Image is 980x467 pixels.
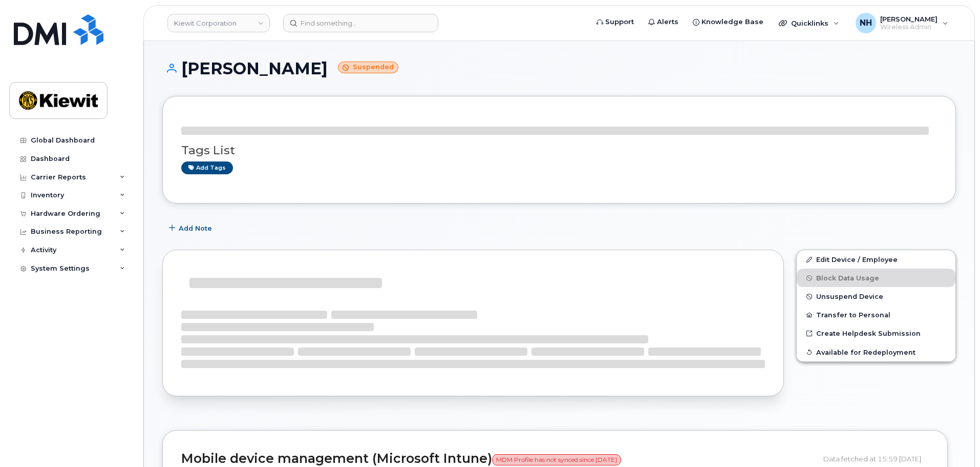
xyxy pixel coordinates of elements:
[797,250,955,269] a: Edit Device / Employee
[181,452,816,466] h2: Mobile device management (Microsoft Intune)
[797,269,955,287] button: Block Data Usage
[162,59,956,77] h1: [PERSON_NAME]
[179,224,212,233] span: Add Note
[338,62,398,73] small: Suspended
[181,161,233,174] a: Add tags
[181,144,937,157] h3: Tags List
[797,343,955,361] button: Available for Redeployment
[797,287,955,306] button: Unsuspend Device
[162,219,221,237] button: Add Note
[492,454,621,465] span: MDM Profile has not synced since [DATE]
[816,348,915,356] span: Available for Redeployment
[797,306,955,324] button: Transfer to Personal
[816,293,883,300] span: Unsuspend Device
[797,324,955,342] a: Create Helpdesk Submission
